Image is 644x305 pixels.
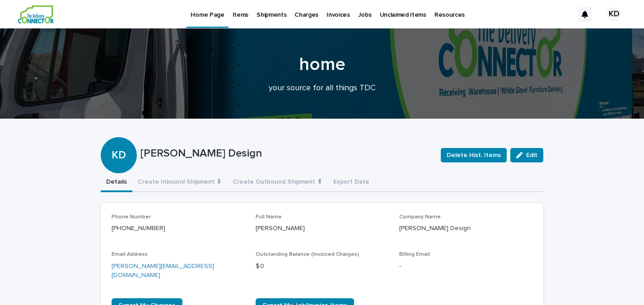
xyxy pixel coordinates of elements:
[256,252,359,257] span: Outstanding Balance (Invoiced Charges)
[141,83,503,93] p: your source for all things TDC
[447,151,501,160] span: Delete Hist. Items
[112,263,214,279] a: [PERSON_NAME][EMAIL_ADDRESS][DOMAIN_NAME]
[140,147,434,160] p: [PERSON_NAME] Design
[112,214,151,220] span: Phone Number
[526,152,537,158] span: Edit
[399,214,441,220] span: Company Name
[607,7,621,22] div: KD
[399,224,532,233] p: [PERSON_NAME] Design
[441,148,507,162] button: Delete Hist. Items
[132,173,227,192] button: Create Inbound Shipment ⬇
[101,54,543,75] h1: home
[112,252,148,257] span: Email Address
[101,173,132,192] button: Details
[510,148,543,162] button: Edit
[101,113,137,162] div: KD
[328,173,374,192] button: Export Data
[227,173,328,192] button: Create Outbound Shipment ⬆
[399,262,532,271] p: -
[256,262,389,271] p: $ 0
[399,252,430,257] span: Billing Email
[18,5,54,23] img: aCWQmA6OSGG0Kwt8cj3c
[112,225,165,231] a: [PHONE_NUMBER]
[256,214,282,220] span: Full Name
[256,224,389,233] p: [PERSON_NAME]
